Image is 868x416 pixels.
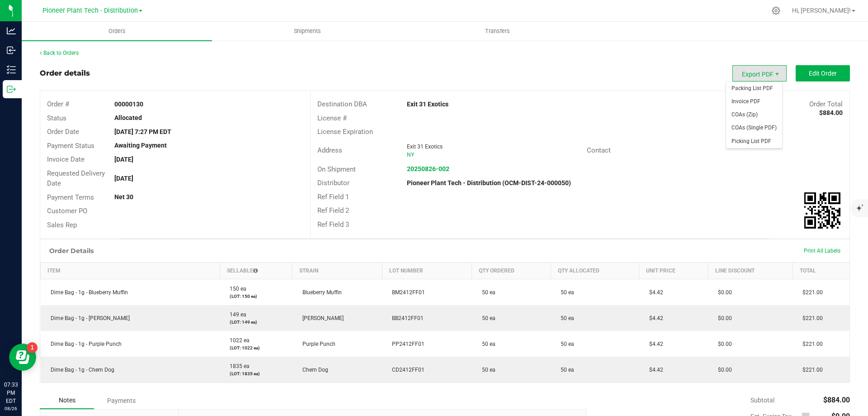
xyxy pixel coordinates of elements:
span: Transfers [473,27,522,35]
p: (LOT: 150 ea) [225,293,287,300]
a: Shipments [212,22,402,41]
span: 50 ea [477,367,495,373]
span: Customer PO [47,207,87,215]
span: Ref Field 1 [317,193,349,201]
p: (LOT: 149 ea) [225,319,287,325]
span: Shipments [282,27,333,35]
span: Print All Labels [804,248,840,254]
span: Dime Bag - 1g - Purple Punch [46,341,122,347]
p: (LOT: 1022 ea) [225,344,287,351]
span: Sales Rep [47,221,77,229]
span: Ref Field 2 [317,206,349,215]
span: 50 ea [556,341,574,347]
strong: $884.00 [819,109,843,116]
span: BB2412FF01 [387,315,424,321]
span: NY [407,152,414,158]
span: Subtotal [750,397,774,404]
span: BM2412FF01 [387,289,425,296]
span: Invoice PDF [726,95,782,108]
span: $221.00 [798,315,823,321]
span: $221.00 [798,289,823,296]
div: Manage settings [770,6,782,15]
span: On Shipment [317,165,356,173]
span: Invoice Date [47,155,85,163]
th: Strain [292,263,382,279]
inline-svg: Inbound [7,46,16,55]
th: Item [41,263,220,279]
span: Dime Bag - 1g - Blueberry Muffin [46,289,128,296]
strong: 00000130 [114,100,143,108]
span: Exit 31 Exotics [407,143,443,150]
span: Destination DBA [317,100,367,108]
span: 150 ea [225,286,246,292]
span: Contact [587,146,611,154]
iframe: Resource center [9,344,36,371]
a: Transfers [402,22,593,41]
span: License Expiration [317,128,373,136]
strong: Awaiting Payment [114,142,167,149]
img: Scan me! [804,192,840,229]
inline-svg: Analytics [7,26,16,35]
span: 50 ea [477,289,495,296]
span: $221.00 [798,341,823,347]
span: Requested Delivery Date [47,169,105,188]
div: Notes [40,392,94,409]
a: 20250826-002 [407,165,449,172]
iframe: Resource center unread badge [27,342,38,353]
span: 149 ea [225,311,246,318]
span: $0.00 [713,315,732,321]
p: 07:33 PM EDT [4,381,18,405]
span: Edit Order [809,70,837,77]
qrcode: 00000130 [804,192,840,229]
a: Back to Orders [40,50,79,56]
span: $4.42 [645,289,663,296]
span: 50 ea [556,289,574,296]
span: License # [317,114,347,122]
span: $0.00 [713,341,732,347]
li: COAs (Zip) [726,108,782,121]
span: CD2412FF01 [387,367,425,373]
a: Orders [22,22,212,41]
span: $0.00 [713,289,732,296]
span: [PERSON_NAME] [298,315,344,321]
p: (LOT: 1835 ea) [225,370,287,377]
strong: [DATE] [114,175,133,182]
span: $221.00 [798,367,823,373]
th: Line Discount [708,263,793,279]
span: Order Total [809,100,843,108]
span: $4.42 [645,315,663,321]
strong: Pioneer Plant Tech - Distribution (OCM-DIST-24-000050) [407,179,571,186]
inline-svg: Outbound [7,85,16,94]
span: 50 ea [556,315,574,321]
strong: Allocated [114,114,142,121]
li: Picking List PDF [726,135,782,148]
span: 50 ea [556,367,574,373]
span: $0.00 [713,367,732,373]
span: Dime Bag - 1g - [PERSON_NAME] [46,315,130,321]
span: Distributor [317,179,349,187]
span: Export PDF [732,65,787,81]
inline-svg: Inventory [7,65,16,74]
span: 1022 ea [225,337,250,344]
span: Chem Dog [298,367,328,373]
span: PP2412FF01 [387,341,425,347]
th: Lot Number [382,263,472,279]
span: Pioneer Plant Tech - Distribution [42,7,138,14]
span: $884.00 [823,396,850,404]
span: Payment Status [47,142,94,150]
span: $4.42 [645,341,663,347]
span: Order # [47,100,69,108]
strong: [DATE] 7:27 PM EDT [114,128,171,135]
span: Address [317,146,342,154]
span: Blueberry Muffin [298,289,342,296]
span: Payment Terms [47,193,94,201]
span: 50 ea [477,341,495,347]
button: Edit Order [796,65,850,81]
li: Packing List PDF [726,82,782,95]
span: Ref Field 3 [317,220,349,229]
h1: Order Details [49,247,94,254]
